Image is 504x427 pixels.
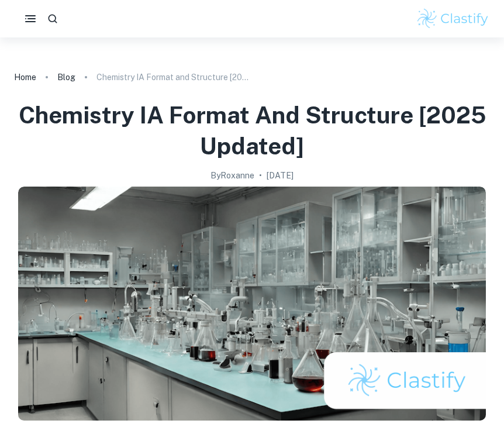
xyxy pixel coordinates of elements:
p: Chemistry IA Format and Structure [2025 updated] [96,71,248,84]
h1: Chemistry IA Format and Structure [2025 updated] [14,99,490,162]
h2: [DATE] [267,169,294,182]
p: • [259,169,262,182]
h2: By Roxanne [210,169,254,182]
a: Home [14,69,36,85]
img: Chemistry IA Format and Structure [2025 updated] cover image [18,187,486,421]
a: Blog [57,69,75,85]
img: Clastify logo [416,7,490,30]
